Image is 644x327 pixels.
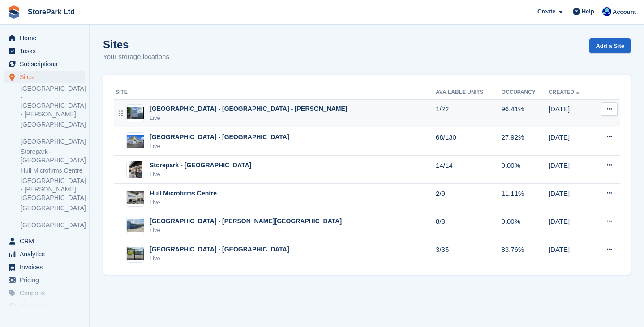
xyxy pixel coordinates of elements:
[150,132,289,142] div: [GEOGRAPHIC_DATA] - [GEOGRAPHIC_DATA]
[24,4,78,19] a: StorePark Ltd
[21,120,85,146] a: [GEOGRAPHIC_DATA] - [GEOGRAPHIC_DATA]
[127,135,144,148] img: Image of Store Park - Hull East - Marfleet Avenue site
[582,7,594,16] span: Help
[103,52,169,62] p: Your storage locations
[20,274,73,286] span: Pricing
[4,235,85,247] a: menu
[436,85,501,100] th: Available Units
[150,104,348,114] div: [GEOGRAPHIC_DATA] - [GEOGRAPHIC_DATA] - [PERSON_NAME]
[502,127,549,156] td: 27.92%
[436,184,501,212] td: 2/9
[436,240,501,268] td: 3/35
[150,170,251,179] div: Live
[436,212,501,240] td: 8/8
[537,7,555,16] span: Create
[150,142,289,151] div: Live
[20,71,73,83] span: Sites
[502,184,549,212] td: 11.11%
[127,191,144,204] img: Image of Hull Microfirms Centre site
[150,245,289,254] div: [GEOGRAPHIC_DATA] - [GEOGRAPHIC_DATA]
[114,85,436,100] th: Site
[127,219,144,232] img: Image of Store Park - Hull - Clough Road site
[129,161,142,178] img: Image of Storepark - Hull Central - K2 Tower site
[549,89,581,95] a: Created
[589,38,631,53] a: Add a Site
[150,161,251,170] div: Storepark - [GEOGRAPHIC_DATA]
[549,127,594,156] td: [DATE]
[20,32,73,44] span: Home
[502,85,549,100] th: Occupancy
[549,184,594,212] td: [DATE]
[21,85,85,119] a: [GEOGRAPHIC_DATA] - [GEOGRAPHIC_DATA] - [PERSON_NAME]
[613,8,636,17] span: Account
[4,248,85,260] a: menu
[127,107,144,119] img: Image of Store Park - Bridge Works - Stepney Lane site
[20,248,73,260] span: Analytics
[549,212,594,240] td: [DATE]
[4,287,85,299] a: menu
[502,156,549,184] td: 0.00%
[549,156,594,184] td: [DATE]
[20,300,73,312] span: Protection
[127,247,144,260] img: Image of Store Park - Hull West - Hessle site
[20,235,73,247] span: CRM
[7,5,21,19] img: stora-icon-8386f47178a22dfd0bd8f6a31ec36ba5ce8667c1dd55bd0f319d3a0aa187defe.svg
[150,254,289,263] div: Live
[502,99,549,127] td: 96.41%
[150,114,348,123] div: Live
[21,177,85,202] a: [GEOGRAPHIC_DATA] - [PERSON_NAME][GEOGRAPHIC_DATA]
[549,240,594,268] td: [DATE]
[20,45,73,57] span: Tasks
[502,212,549,240] td: 0.00%
[20,287,73,299] span: Coupons
[150,226,342,235] div: Live
[20,261,73,273] span: Invoices
[21,148,85,165] a: Storepark - [GEOGRAPHIC_DATA]
[436,127,501,156] td: 68/130
[4,58,85,70] a: menu
[436,99,501,127] td: 1/22
[549,99,594,127] td: [DATE]
[150,217,342,226] div: [GEOGRAPHIC_DATA] - [PERSON_NAME][GEOGRAPHIC_DATA]
[150,198,217,207] div: Live
[4,274,85,286] a: menu
[4,32,85,44] a: menu
[20,58,73,70] span: Subscriptions
[4,261,85,273] a: menu
[4,300,85,312] a: menu
[150,189,217,198] div: Hull Microfirms Centre
[436,156,501,184] td: 14/14
[4,71,85,83] a: menu
[502,240,549,268] td: 83.76%
[4,45,85,57] a: menu
[103,38,169,51] h1: Sites
[602,7,611,16] img: Donna
[21,166,85,175] a: Hull Microfirms Centre
[21,204,85,229] a: [GEOGRAPHIC_DATA] - [GEOGRAPHIC_DATA]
